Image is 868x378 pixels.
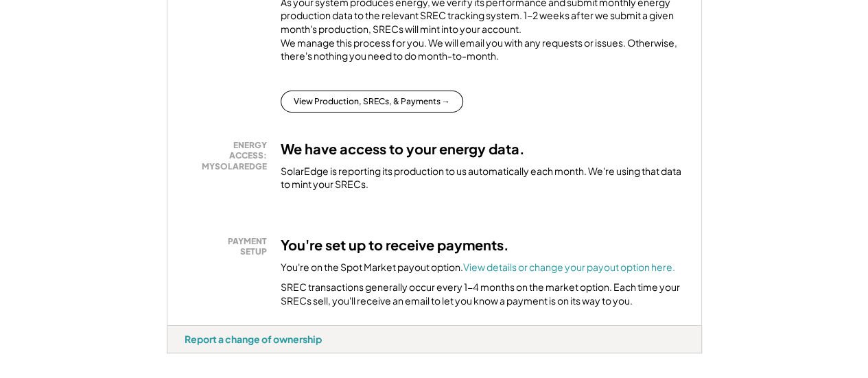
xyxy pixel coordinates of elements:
[463,261,675,273] a: View details or change your payout option here.
[281,236,509,254] h3: You're set up to receive payments.
[191,140,267,172] div: ENERGY ACCESS: MYSOLAREDGE
[167,353,215,359] div: nxvb8eci - VA Distributed
[281,261,675,274] div: You're on the Spot Market payout option.
[191,236,267,257] div: PAYMENT SETUP
[281,91,463,113] button: View Production, SRECs, & Payments →
[185,333,322,345] div: Report a change of ownership
[281,140,525,158] h3: We have access to your energy data.
[281,281,684,307] div: SREC transactions generally occur every 1-4 months on the market option. Each time your SRECs sel...
[281,165,684,191] div: SolarEdge is reporting its production to us automatically each month. We're using that data to mi...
